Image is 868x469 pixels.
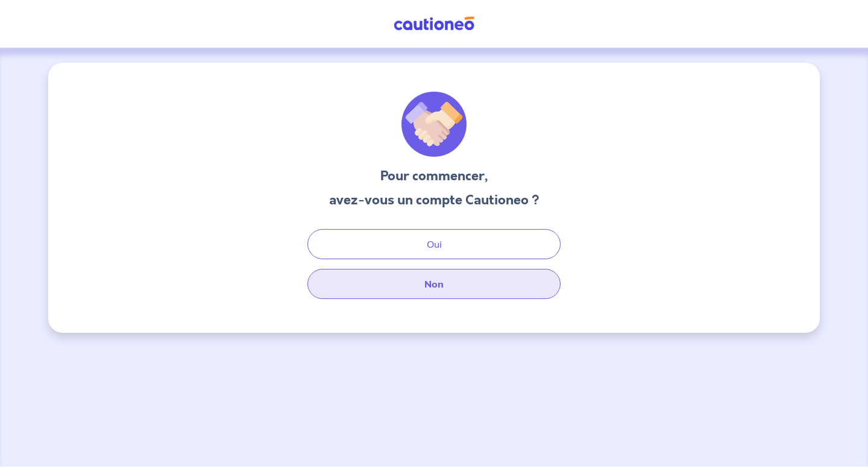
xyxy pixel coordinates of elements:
[329,190,539,210] h3: avez-vous un compte Cautioneo ?
[307,229,561,259] button: Oui
[389,16,479,31] img: Cautioneo
[307,269,561,299] button: Non
[401,92,467,157] img: illu_welcome.svg
[329,166,539,186] h3: Pour commencer,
